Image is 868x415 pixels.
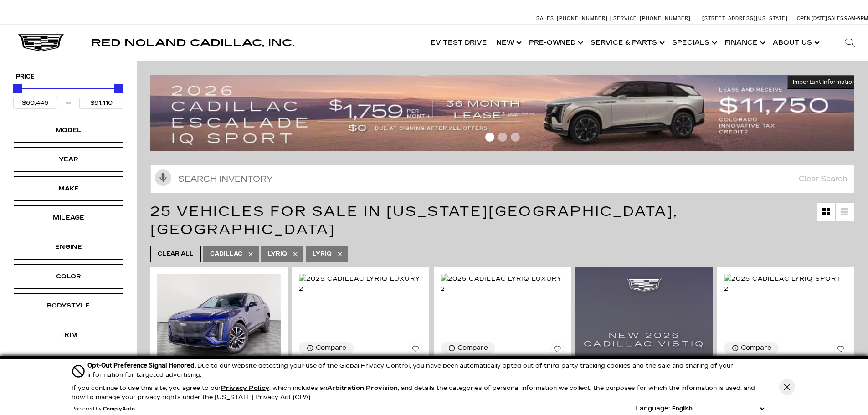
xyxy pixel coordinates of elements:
[640,15,691,21] span: [PHONE_NUMBER]
[87,361,766,379] div: Due to our website detecting your use of the Global Privacy Control, you have been automatically ...
[46,213,91,223] div: Mileage
[46,184,91,194] div: Make
[441,342,495,354] button: Compare Vehicle
[457,344,488,352] div: Compare
[13,84,22,93] div: Minimum Price
[46,330,91,340] div: Trim
[268,248,287,260] span: Lyriq
[409,342,422,359] button: Save Vehicle
[14,176,123,201] div: MakeMake
[299,342,354,354] button: Compare Vehicle
[210,248,242,260] span: Cadillac
[834,342,847,359] button: Save Vehicle
[158,248,194,260] span: Clear All
[316,344,346,352] div: Compare
[46,272,91,282] div: Color
[150,165,854,193] input: Search Inventory
[13,97,57,109] input: Minimum
[221,384,269,392] a: Privacy Policy
[46,154,91,164] div: Year
[485,133,494,142] span: Go to slide 1
[72,406,135,412] div: Powered by
[828,15,844,21] span: Sales:
[844,15,868,21] span: 9 AM-6 PM
[550,342,564,359] button: Save Vehicle
[426,25,492,61] a: EV Test Drive
[793,78,856,86] span: Important Information
[16,73,121,81] h5: Price
[557,15,608,21] span: [PHONE_NUMBER]
[668,25,720,61] a: Specials
[72,384,755,401] p: If you continue to use this site, you agree to our , which includes an , and details the categori...
[724,342,779,354] button: Compare Vehicle
[702,15,788,21] a: [STREET_ADDRESS][US_STATE]
[14,352,123,376] div: FeaturesFeatures
[779,379,795,395] button: Close Button
[498,133,507,142] span: Go to slide 2
[91,38,294,47] a: Red Noland Cadillac, Inc.
[14,118,123,143] div: ModelModel
[613,15,638,21] span: Service:
[313,248,332,260] span: LYRIQ
[79,97,123,109] input: Maximum
[720,25,768,61] a: Finance
[536,15,555,21] span: Sales:
[155,169,171,186] svg: Click to toggle on voice search
[635,405,670,412] div: Language:
[670,404,766,413] select: Language Select
[103,406,135,412] a: ComplyAuto
[14,235,123,259] div: EngineEngine
[14,323,123,347] div: TrimTrim
[511,133,520,142] span: Go to slide 3
[787,75,861,89] button: Important Information
[87,362,197,369] span: Opt-Out Preference Signal Honored .
[91,37,294,48] span: Red Noland Cadillac, Inc.
[14,264,123,289] div: ColorColor
[18,34,64,51] img: Cadillac Dark Logo with Cadillac White Text
[586,25,668,61] a: Service & Parts
[14,205,123,230] div: MileageMileage
[14,147,123,172] div: YearYear
[150,203,678,238] span: 25 Vehicles for Sale in [US_STATE][GEOGRAPHIC_DATA], [GEOGRAPHIC_DATA]
[724,274,847,294] img: 2025 Cadillac LYRIQ Sport 2
[492,25,524,61] a: New
[46,242,91,252] div: Engine
[768,25,822,61] a: About Us
[299,274,422,294] img: 2025 Cadillac LYRIQ Luxury 2
[150,75,861,151] img: 2509-September-FOM-Escalade-IQ-Lease9
[14,293,123,318] div: BodystyleBodystyle
[114,84,123,93] div: Maximum Price
[741,344,771,352] div: Compare
[46,125,91,135] div: Model
[327,384,398,392] strong: Arbitration Provision
[610,16,693,21] a: Service: [PHONE_NUMBER]
[797,15,827,21] span: Open [DATE]
[157,274,281,366] img: 2025 Cadillac LYRIQ Sport 1
[13,81,123,109] div: Price
[536,16,610,21] a: Sales: [PHONE_NUMBER]
[46,301,91,311] div: Bodystyle
[441,274,564,294] img: 2025 Cadillac LYRIQ Luxury 2
[524,25,586,61] a: Pre-Owned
